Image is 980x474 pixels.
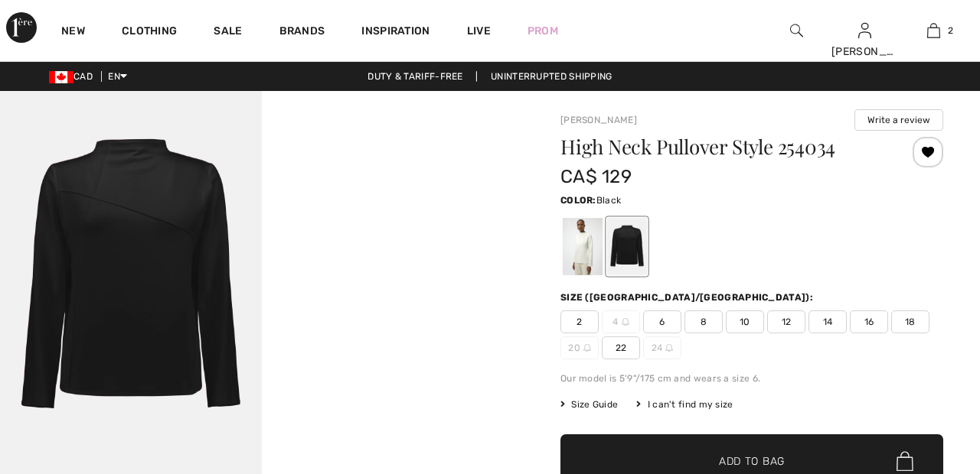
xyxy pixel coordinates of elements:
[528,23,558,39] a: Prom
[108,71,127,82] span: EN
[850,310,888,333] span: 16
[858,21,871,40] img: My Info
[560,310,599,333] span: 2
[602,310,640,333] span: 4
[719,453,785,469] span: Add to Bag
[927,21,940,40] img: My Bag
[560,336,599,359] span: 20
[622,318,629,326] img: ring-m.svg
[563,218,603,275] div: Off White
[948,24,953,37] span: 2
[49,71,73,83] img: Canadian Dollar
[726,310,764,333] span: 10
[602,336,640,359] span: 22
[467,23,491,39] a: Live
[560,291,816,304] div: Size ([GEOGRAPHIC_DATA]/[GEOGRAPHIC_DATA]):
[122,24,177,41] a: Clothing
[900,21,967,40] a: 2
[831,44,899,60] div: [PERSON_NAME]
[636,398,733,411] div: I can't find my size
[560,372,943,385] div: Our model is 5'9"/175 cm and wears a size 6.
[560,195,596,206] span: Color:
[643,310,681,333] span: 6
[897,451,913,471] img: Bag.svg
[560,115,637,125] a: [PERSON_NAME]
[808,310,847,333] span: 14
[684,310,723,333] span: 8
[560,137,880,157] h1: High Neck Pullover Style 254034
[560,398,618,411] span: Size Guide
[279,24,325,41] a: Brands
[790,21,803,40] img: search the website
[61,24,85,41] a: New
[560,166,632,187] span: CA$ 129
[891,310,929,333] span: 18
[583,344,591,352] img: ring-m.svg
[262,91,524,222] video: Your browser does not support the video tag.
[767,310,805,333] span: 12
[6,12,37,43] img: 1ère Avenue
[49,71,99,82] span: CAD
[361,24,430,41] span: Inspiration
[854,109,943,131] button: Write a review
[607,218,647,275] div: Black
[858,23,871,37] a: Sign In
[596,195,622,206] span: Black
[665,344,673,352] img: ring-m.svg
[214,24,242,41] a: Sale
[643,336,681,359] span: 24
